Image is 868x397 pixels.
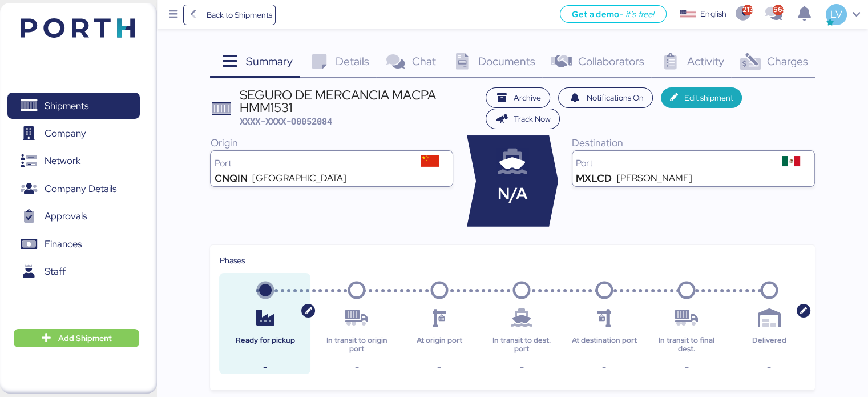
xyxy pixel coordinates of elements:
[485,360,558,374] div: -
[830,7,842,22] span: LV
[252,174,346,183] div: [GEOGRAPHIC_DATA]
[228,360,301,374] div: -
[402,336,475,353] div: At origin port
[576,174,612,183] div: MXLCD
[485,336,558,353] div: In transit to dest. port
[45,153,80,169] span: Network
[45,208,87,224] span: Approvals
[684,91,733,105] span: Edit shipment
[578,54,644,69] span: Collaborators
[240,89,479,114] div: SEGURO DE MERCANCIA MACPA HMM1531
[568,336,641,353] div: At destination port
[572,135,815,150] div: Destination
[411,54,435,69] span: Chat
[219,254,805,267] div: Phases
[183,5,276,25] a: Back to Shipments
[558,87,653,108] button: Notifications On
[45,125,86,142] span: Company
[650,360,723,374] div: -
[240,115,332,127] span: XXXX-XXXX-O0052084
[587,91,644,105] span: Notifications On
[700,8,726,20] div: English
[402,360,475,374] div: -
[486,109,560,129] button: Track Now
[687,54,724,69] span: Activity
[568,360,641,374] div: -
[7,203,140,230] a: Approvals
[733,336,806,353] div: Delivered
[210,135,453,150] div: Origin
[478,54,535,69] span: Documents
[650,336,723,353] div: In transit to final dest.
[498,182,528,206] span: N/A
[14,329,139,347] button: Add Shipment
[617,174,692,183] div: [PERSON_NAME]
[766,54,808,69] span: Charges
[214,174,247,183] div: CNQIN
[661,87,742,108] button: Edit shipment
[58,331,112,345] span: Add Shipment
[336,54,369,69] span: Details
[733,360,806,374] div: -
[7,121,140,147] a: Company
[7,148,140,174] a: Network
[320,360,393,374] div: -
[214,159,410,168] div: Port
[7,93,140,119] a: Shipments
[228,336,301,353] div: Ready for pickup
[246,54,293,69] span: Summary
[7,176,140,202] a: Company Details
[7,231,140,258] a: Finances
[320,336,393,353] div: In transit to origin port
[45,236,82,252] span: Finances
[576,159,772,168] div: Port
[45,263,66,280] span: Staff
[486,87,551,108] button: Archive
[45,98,88,114] span: Shipments
[164,5,183,25] button: Menu
[206,8,272,22] span: Back to Shipments
[7,259,140,285] a: Staff
[45,181,116,197] span: Company Details
[514,112,551,126] span: Track Now
[514,91,541,105] span: Archive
